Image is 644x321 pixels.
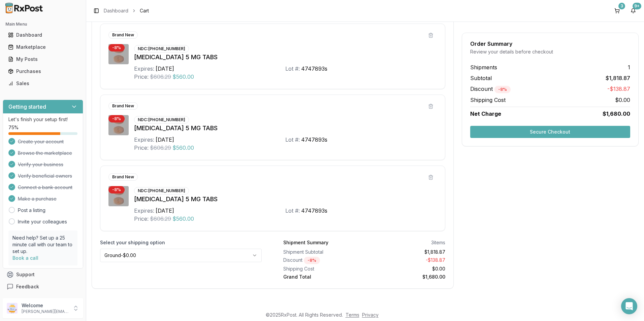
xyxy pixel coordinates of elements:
div: [DATE] [156,207,174,215]
img: User avatar [7,303,18,314]
div: Shipment Summary [283,239,328,246]
span: Make a purchase [18,195,57,202]
img: Eliquis 5 MG TABS [108,115,129,135]
a: Book a call [12,255,38,261]
p: Need help? Set up a 25 minute call with our team to set up. [12,235,73,255]
a: Purchases [5,65,80,77]
div: [DATE] [156,65,174,73]
a: Post a listing [18,207,45,214]
div: Lot #: [285,136,300,144]
div: [MEDICAL_DATA] 5 MG TABS [134,194,437,204]
div: - 8 % [304,257,320,264]
div: My Posts [8,56,78,63]
div: Dashboard [8,32,78,38]
img: RxPost Logo [3,3,46,13]
div: 3 [618,3,625,9]
button: Sales [3,78,83,89]
div: Brand New [108,173,138,181]
a: My Posts [5,53,80,65]
span: $560.00 [172,73,194,81]
div: Purchases [8,68,78,75]
div: 4747893s [301,65,327,73]
h3: Getting started [8,103,46,111]
div: [MEDICAL_DATA] 5 MG TABS [134,123,437,133]
div: $1,818.87 [367,249,445,255]
div: [DATE] [156,136,174,144]
span: Shipments [470,63,497,71]
span: $560.00 [172,144,194,152]
span: Subtotal [470,74,492,82]
div: Shipment Subtotal [283,249,361,255]
button: My Posts [3,54,83,65]
span: Create your account [18,138,64,145]
a: Terms [346,312,359,318]
div: $0.00 [367,265,445,272]
span: $0.00 [615,96,630,104]
div: Discount [283,257,361,264]
div: 9+ [633,3,641,9]
div: Price: [134,215,149,223]
span: Discount [470,85,511,92]
span: 75 % [8,124,19,131]
div: Shipping Cost [283,265,361,272]
div: NDC: [PHONE_NUMBER] [134,187,189,194]
a: Invite your colleagues [18,218,67,225]
a: Privacy [362,312,379,318]
a: Dashboard [104,7,128,14]
div: Expires: [134,65,154,73]
div: NDC: [PHONE_NUMBER] [134,116,189,123]
nav: breadcrumb [104,7,149,14]
img: Eliquis 5 MG TABS [108,44,129,64]
div: Expires: [134,136,154,144]
span: $1,818.87 [606,74,630,82]
button: 3 [612,5,622,16]
div: Grand Total [283,274,361,280]
span: Net Charge [470,110,501,117]
div: [MEDICAL_DATA] 5 MG TABS [134,52,437,62]
div: 4747893s [301,136,327,144]
span: Cart [140,7,149,14]
div: - $138.87 [367,257,445,264]
span: $560.00 [172,215,194,223]
span: $606.29 [150,73,171,81]
button: Support [3,269,83,281]
button: Dashboard [3,30,83,40]
div: 4747893s [301,207,327,215]
span: 1 [628,63,630,71]
button: Feedback [3,281,83,293]
span: Browse the marketplace [18,150,72,156]
div: Expires: [134,207,154,215]
button: Marketplace [3,42,83,52]
img: Eliquis 5 MG TABS [108,186,129,206]
button: 9+ [628,5,639,16]
span: Verify your business [18,161,63,168]
span: Shipping Cost [470,96,506,104]
span: $1,680.00 [603,110,630,118]
span: Feedback [16,283,39,290]
span: Verify beneficial owners [18,173,72,179]
div: Open Intercom Messenger [621,298,637,314]
div: $1,680.00 [367,274,445,280]
span: $606.29 [150,215,171,223]
a: Dashboard [5,29,80,41]
span: $606.29 [150,144,171,152]
h2: Main Menu [5,22,80,27]
button: Secure Checkout [470,126,630,138]
div: - 8 % [108,115,125,122]
p: Let's finish your setup first! [8,116,77,123]
div: - 8 % [494,86,511,93]
a: Marketplace [5,41,80,53]
a: Sales [5,77,80,90]
label: Select your shipping option [100,239,262,246]
div: NDC: [PHONE_NUMBER] [134,45,189,52]
div: Sales [8,80,78,87]
span: -$138.87 [607,85,630,93]
div: Price: [134,73,149,81]
div: - 8 % [108,44,125,51]
div: Order Summary [470,41,630,46]
p: Welcome [22,302,68,309]
div: Marketplace [8,44,78,50]
div: Review your details before checkout [470,48,630,55]
p: [PERSON_NAME][EMAIL_ADDRESS][DOMAIN_NAME] [22,309,68,314]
